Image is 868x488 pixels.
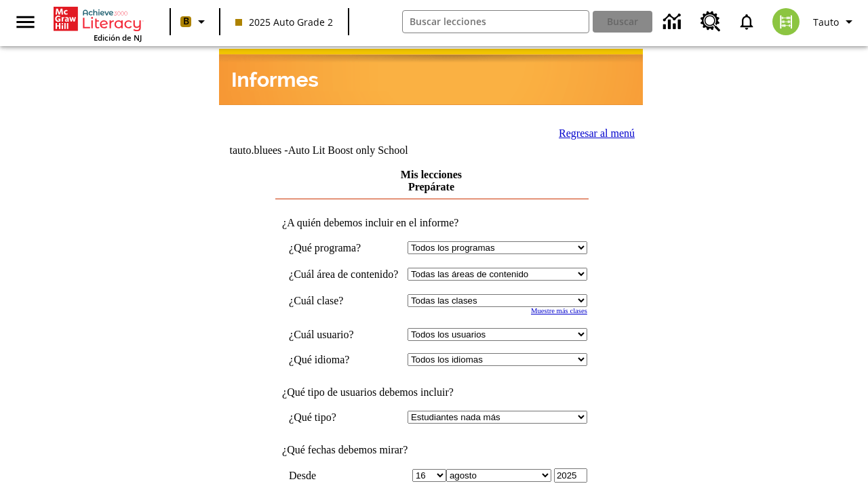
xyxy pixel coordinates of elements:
td: ¿Qué idioma? [289,353,401,366]
a: Centro de información [655,3,692,41]
a: Mis lecciones Prepárate [401,169,462,192]
input: Buscar campo [403,11,589,33]
nobr: ¿Cuál área de contenido? [289,268,398,280]
td: tauto.bluees - [229,144,478,157]
td: ¿Qué programa? [289,241,401,254]
td: ¿A quién debemos incluir en el informe? [275,217,587,229]
nobr: Auto Lit Boost only School [288,144,408,156]
img: header [219,49,643,105]
button: Abrir el menú lateral [5,2,45,42]
img: avatar image [772,8,800,35]
td: ¿Cuál usuario? [289,328,401,341]
a: Notificaciones [729,4,764,39]
td: ¿Qué tipo? [289,411,401,424]
span: 2025 Auto Grade 2 [235,15,333,29]
a: Centro de recursos, Se abrirá en una pestaña nueva. [692,3,729,40]
button: Escoja un nuevo avatar [764,4,808,39]
div: Portada [54,4,142,43]
span: Tauto [813,15,839,29]
a: Muestre más clases [531,307,587,314]
button: Boost El color de la clase es anaranjado claro. Cambiar el color de la clase. [175,9,215,34]
td: Desde [289,468,401,483]
a: Regresar al menú [559,127,635,139]
td: ¿Qué tipo de usuarios debemos incluir? [275,386,587,399]
span: Edición de NJ [94,33,142,43]
button: Perfil/Configuración [808,9,863,34]
td: ¿Cuál clase? [289,294,401,307]
span: B [183,13,189,30]
td: ¿Qué fechas debemos mirar? [275,444,587,456]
